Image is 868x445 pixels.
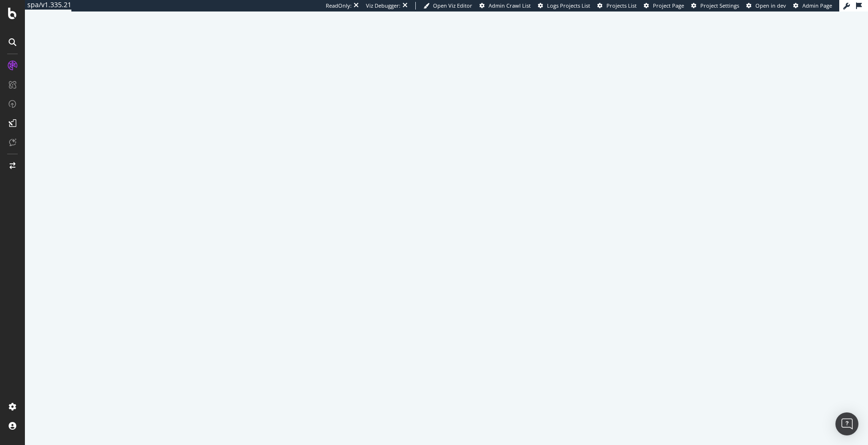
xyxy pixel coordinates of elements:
[755,2,786,9] span: Open in dev
[746,2,786,10] a: Open in dev
[480,2,531,10] a: Admin Crawl List
[691,2,739,10] a: Project Settings
[802,2,832,9] span: Admin Page
[366,2,400,10] div: Viz Debugger:
[423,2,472,10] a: Open Viz Editor
[835,412,858,435] div: Open Intercom Messenger
[700,2,739,9] span: Project Settings
[326,2,352,10] div: ReadOnly:
[597,2,637,10] a: Projects List
[547,2,590,9] span: Logs Projects List
[433,2,472,9] span: Open Viz Editor
[644,2,684,10] a: Project Page
[489,2,531,9] span: Admin Crawl List
[793,2,832,10] a: Admin Page
[606,2,637,9] span: Projects List
[538,2,590,10] a: Logs Projects List
[653,2,684,9] span: Project Page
